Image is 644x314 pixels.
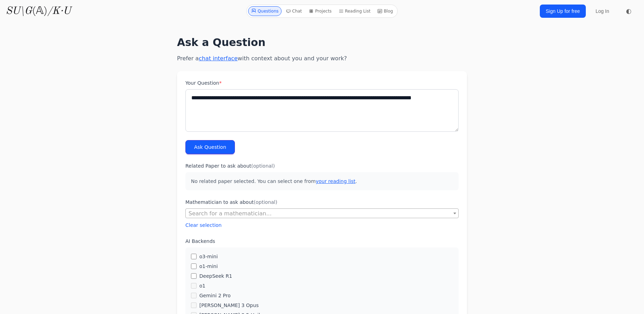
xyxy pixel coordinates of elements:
[336,6,374,16] a: Reading List
[189,210,271,217] span: Search for a mathematician...
[199,282,205,289] label: o1
[199,273,232,279] label: DeepSeek R1
[185,172,459,190] p: No related paper selected. You can select one from .
[375,6,396,16] a: Blog
[185,208,459,218] span: Search for a mathematician...
[185,238,459,245] label: AI Backends
[185,79,459,86] label: Your Question
[199,55,237,62] a: chat interface
[306,6,334,16] a: Projects
[251,163,275,169] span: (optional)
[177,36,467,49] h1: Ask a Question
[316,178,355,184] a: your reading list
[283,6,305,16] a: Chat
[626,8,631,14] span: ◐
[185,199,459,206] label: Mathematician to ask about
[248,6,282,16] a: Questions
[254,199,277,205] span: (optional)
[199,292,231,299] label: Gemini 2 Pro
[185,162,459,169] label: Related Paper to ask about
[540,5,586,18] a: Sign Up for free
[186,209,458,219] span: Search for a mathematician...
[47,6,71,16] i: /K·U
[6,5,71,17] a: SU\G(𝔸)/K·U
[185,140,235,154] button: Ask Question
[199,263,218,270] label: o1-mini
[591,5,613,17] a: Log In
[177,54,467,63] p: Prefer a with context about you and your work?
[6,6,32,16] i: SU\G
[622,4,636,18] button: ◐
[185,222,222,229] button: Clear selection
[199,253,218,260] label: o3-mini
[199,302,259,309] label: [PERSON_NAME] 3 Opus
